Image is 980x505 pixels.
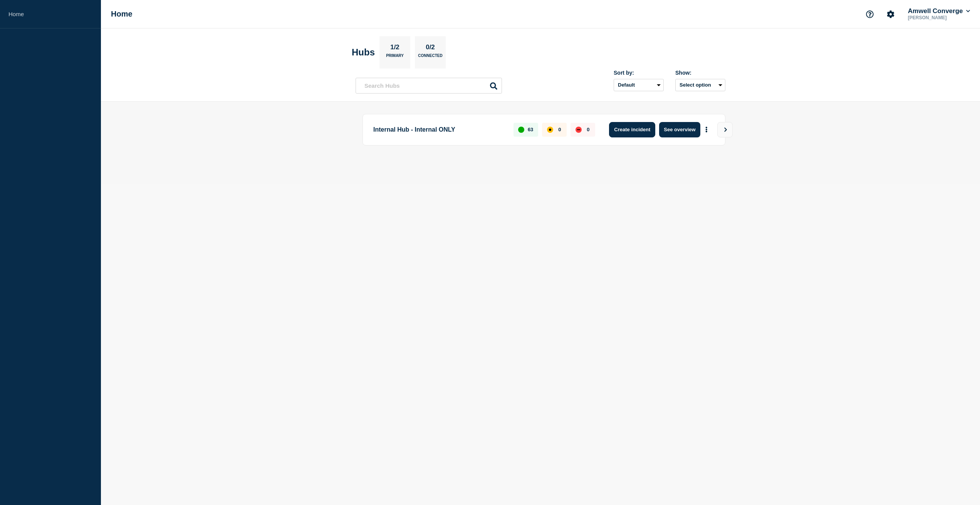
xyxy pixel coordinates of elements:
p: [PERSON_NAME] [906,15,972,20]
p: Internal Hub - Internal ONLY [373,122,505,137]
button: Create incident [609,122,655,137]
div: up [518,127,524,133]
button: Amwell Converge [906,7,972,15]
h1: Home [111,10,133,18]
p: 1/2 [388,43,403,54]
button: More actions [701,122,712,137]
div: Sort by: [614,70,664,76]
p: 63 [528,127,533,132]
button: View [717,122,733,137]
p: 0 [558,127,561,132]
button: Support [862,6,878,22]
button: See overview [659,122,700,137]
div: down [576,127,582,133]
button: Account settings [883,6,899,22]
p: Primary [386,54,404,62]
select: Sort by [614,79,664,91]
div: affected [547,127,553,133]
p: 0 [587,127,589,132]
p: Connected [418,54,442,62]
div: Show: [675,70,725,76]
p: 0/2 [423,43,438,54]
button: Select option [675,79,725,91]
input: Search Hubs [356,78,502,94]
h2: Hubs [352,47,375,58]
